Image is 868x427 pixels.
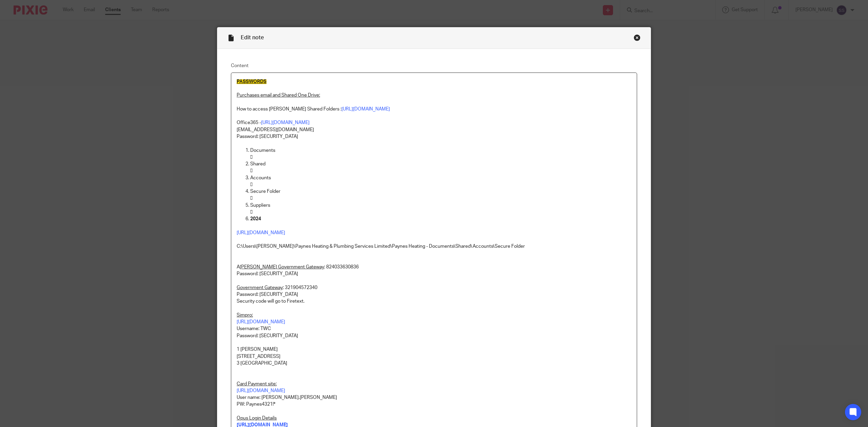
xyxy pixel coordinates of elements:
em:  [250,196,253,201]
p: Password: [SECURITY_DATA] [237,270,631,277]
p: Password: [SECURITY_DATA] [237,291,631,298]
p: A : 824033630836 [237,264,631,270]
p: Password: [SECURITY_DATA] [237,332,631,339]
p: 3 [GEOGRAPHIC_DATA] [237,360,631,367]
p: Secure Folder [250,188,631,195]
p: Documents [250,147,631,154]
em:  [250,210,253,215]
p: Username: TWC [237,325,631,332]
u: [PERSON_NAME] Government Gateway [240,265,324,269]
p: 1 [PERSON_NAME] [237,346,631,353]
a: [URL][DOMAIN_NAME] [237,388,285,393]
u: Simpro: [237,313,253,318]
p: [STREET_ADDRESS] [237,353,631,360]
p: Shared [250,161,631,167]
strong: 2024 [250,217,261,221]
p: C:\Users\[PERSON_NAME]\Paynes Heating & Plumbing Services Limited\Paynes Heating - Documents\Shar... [237,243,631,250]
p: : 321904572340 [237,284,631,291]
a: [URL][DOMAIN_NAME] [341,107,390,111]
p: Security code will go to Firetext. [237,298,631,305]
em:  [250,168,253,173]
u: Purchases email and Shared One Drive: [237,93,320,98]
p: Suppliers [250,202,631,209]
span: PASSWORDS [237,79,267,84]
span: Edit note [241,35,264,40]
a: [URL][DOMAIN_NAME] [237,230,285,235]
em:  [250,155,253,160]
p: Accounts [250,175,631,181]
a: [URL][DOMAIN_NAME] [237,320,285,324]
u: Opus Login Details [237,416,277,421]
em:  [250,182,253,187]
a: [URL][DOMAIN_NAME] [261,120,310,125]
u: Card Payment site: [237,382,277,386]
p: User name: [PERSON_NAME].[PERSON_NAME] [237,394,631,401]
div: Close this dialog window [634,34,640,41]
label: Content [231,62,637,69]
u: Government Gateway [237,285,283,290]
p: Office365 - [237,119,631,126]
p: Password: [SECURITY_DATA] [237,133,631,140]
p: How to access [PERSON_NAME] Shared Folders : [237,106,631,113]
p: [EMAIL_ADDRESS][DOMAIN_NAME] [237,126,631,133]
